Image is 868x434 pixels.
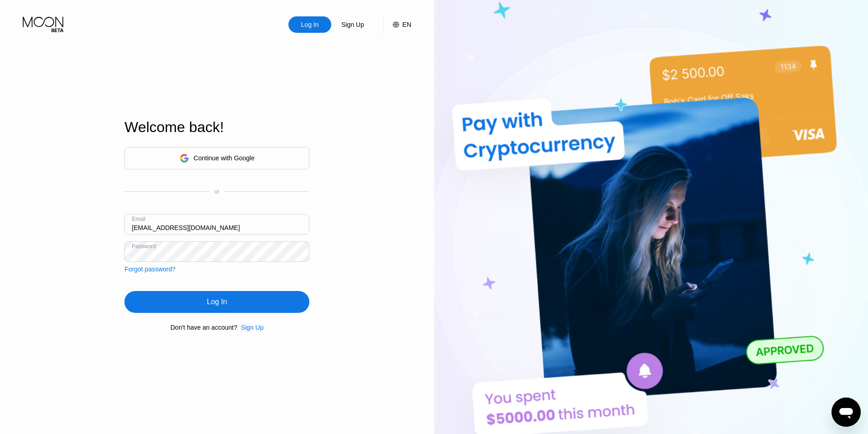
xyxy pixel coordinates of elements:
div: Email [132,216,145,222]
div: Log In [300,20,320,29]
div: EN [402,21,411,28]
div: Continue with Google [194,154,255,162]
div: Log In [207,297,227,306]
div: Welcome back! [124,119,309,136]
div: or [215,189,220,195]
div: Sign Up [331,16,374,33]
div: Forgot password? [124,266,175,273]
div: Log In [288,16,331,33]
div: Log In [124,291,309,313]
div: Sign Up [241,324,264,331]
div: Sign Up [237,324,264,331]
div: Continue with Google [124,147,309,169]
div: Don't have an account? [170,324,237,331]
div: Password [132,243,156,250]
div: Sign Up [340,20,365,29]
iframe: Button to launch messaging window [832,398,861,427]
div: EN [383,16,411,33]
